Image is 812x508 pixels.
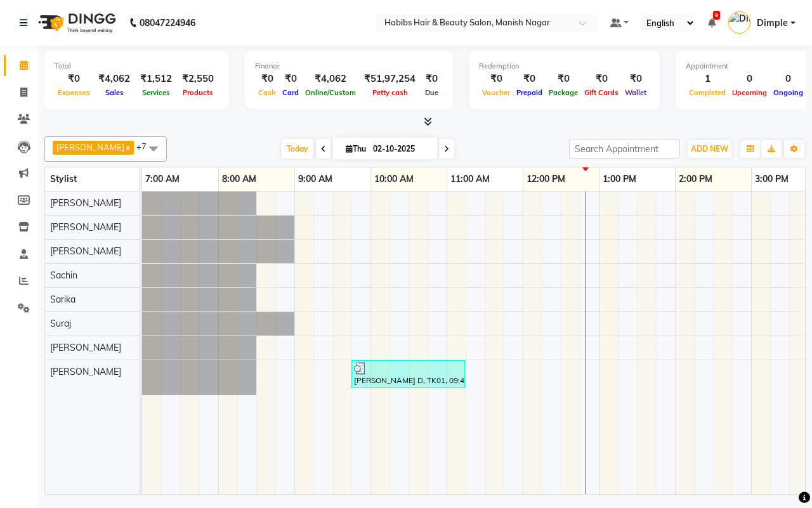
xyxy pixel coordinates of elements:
[102,88,127,97] span: Sales
[353,362,464,386] div: [PERSON_NAME] D, TK01, 09:45 AM-11:15 AM, Bleach/D-Tan - O3 D-Tan,Mens - [PERSON_NAME] Styling,Ma...
[180,88,216,97] span: Products
[55,61,219,72] div: Total
[686,88,729,97] span: Completed
[713,11,720,20] span: 9
[359,72,421,86] div: ₹51,97,254
[728,11,750,34] img: Dimple
[55,88,93,97] span: Expenses
[50,197,121,209] span: [PERSON_NAME]
[32,5,119,41] img: logo
[369,88,411,97] span: Petty cash
[50,173,77,185] span: Stylist
[50,318,71,329] span: Suraj
[599,170,639,188] a: 1:00 PM
[546,72,581,86] div: ₹0
[135,72,177,86] div: ₹1,512
[50,221,121,233] span: [PERSON_NAME]
[371,170,417,188] a: 10:00 AM
[124,142,130,152] a: x
[421,72,443,86] div: ₹0
[770,72,806,86] div: 0
[369,140,433,159] input: 2025-10-02
[479,88,513,97] span: Voucher
[255,88,279,97] span: Cash
[479,72,513,86] div: ₹0
[279,72,302,86] div: ₹0
[676,170,716,188] a: 2:00 PM
[139,88,173,97] span: Services
[622,88,650,97] span: Wallet
[708,17,716,29] a: 9
[50,245,121,257] span: [PERSON_NAME]
[50,294,75,305] span: Sarika
[691,144,728,153] span: ADD NEW
[581,72,622,86] div: ₹0
[177,72,219,86] div: ₹2,550
[279,88,302,97] span: Card
[55,72,93,86] div: ₹0
[513,72,546,86] div: ₹0
[50,270,77,281] span: Sachin
[546,88,581,97] span: Package
[140,5,195,41] b: 08047224946
[569,139,680,159] input: Search Appointment
[513,88,546,97] span: Prepaid
[50,342,121,353] span: [PERSON_NAME]
[770,88,806,97] span: Ongoing
[142,170,183,188] a: 7:00 AM
[255,72,279,86] div: ₹0
[50,366,121,377] span: [PERSON_NAME]
[479,61,650,72] div: Redemption
[523,170,568,188] a: 12:00 PM
[688,140,731,158] button: ADD NEW
[622,72,650,86] div: ₹0
[302,72,359,86] div: ₹4,062
[729,88,770,97] span: Upcoming
[729,72,770,86] div: 0
[302,88,359,97] span: Online/Custom
[295,170,336,188] a: 9:00 AM
[343,144,369,153] span: Thu
[686,72,729,86] div: 1
[282,139,313,159] span: Today
[219,170,259,188] a: 8:00 AM
[757,16,788,30] span: Dimple
[581,88,622,97] span: Gift Cards
[93,72,135,86] div: ₹4,062
[136,141,156,152] span: +7
[752,170,792,188] a: 3:00 PM
[255,61,443,72] div: Finance
[422,88,442,97] span: Due
[447,170,493,188] a: 11:00 AM
[56,142,124,152] span: [PERSON_NAME]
